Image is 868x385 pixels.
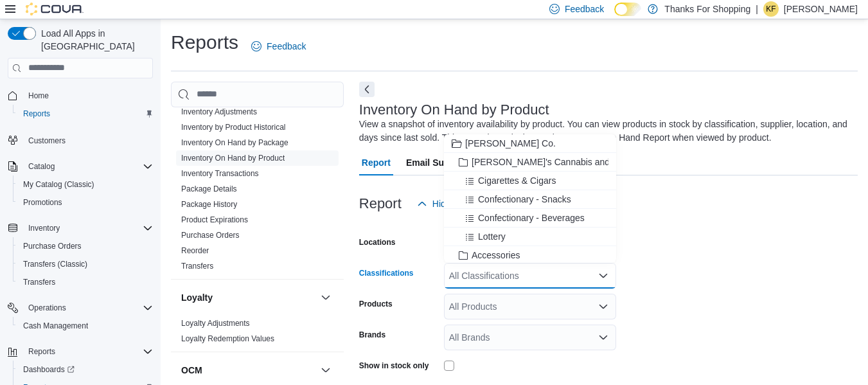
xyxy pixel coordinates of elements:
button: Open list of options [598,301,608,312]
button: [PERSON_NAME]'s Cannabis and Munchie Market [444,153,616,172]
span: Feedback [565,3,604,15]
span: Reports [28,346,55,357]
h3: Report [359,196,402,211]
button: Inventory [3,219,158,237]
a: Home [23,88,54,103]
div: Keaton Fournier [763,1,779,17]
img: Cova [26,3,84,15]
span: Reorder [181,246,209,256]
button: Accessories [444,246,616,265]
label: Brands [359,330,385,340]
button: Cash Management [13,317,158,335]
h3: Loyalty [181,291,213,304]
span: Promotions [18,195,153,210]
a: Reports [18,106,55,121]
a: Inventory On Hand by Package [181,138,288,147]
label: Show in stock only [359,361,429,371]
a: Package Details [181,184,237,193]
a: Product Expirations [181,215,248,224]
span: Transfers [18,274,153,290]
span: Reports [23,109,50,119]
span: Catalog [23,159,153,174]
span: Email Subscription [406,150,488,175]
span: Cash Management [23,321,88,331]
a: Cash Management [18,318,93,334]
a: Reorder [181,246,209,255]
span: Confectionary - Snacks [478,193,571,206]
span: Customers [23,132,153,148]
span: Dashboards [23,364,75,375]
button: Reports [13,105,158,123]
button: Inventory [23,220,65,236]
span: Purchase Orders [18,238,153,254]
h3: OCM [181,364,202,377]
label: Locations [359,237,396,247]
label: Products [359,299,393,309]
div: Loyalty [171,316,344,352]
a: Promotions [18,195,67,210]
span: Transfers [23,277,55,287]
span: Confectionary - Beverages [478,211,585,224]
button: Transfers [13,273,158,291]
a: Inventory Transactions [181,169,259,178]
span: My Catalog (Classic) [18,177,153,192]
span: [PERSON_NAME]'s Cannabis and Munchie Market [472,156,677,168]
a: Inventory Adjustments [181,107,257,116]
button: Loyalty [181,291,315,304]
button: Hide Parameters [412,191,505,217]
span: Purchase Orders [181,230,240,240]
span: Package Details [181,184,237,194]
label: Classifications [359,268,414,278]
span: Product Expirations [181,215,248,225]
button: Operations [3,299,158,317]
span: Transfers [181,261,213,271]
a: Customers [23,133,71,148]
span: KF [766,1,775,17]
button: Transfers (Classic) [13,255,158,273]
a: Transfers [18,274,60,290]
button: Cigarettes & Cigars [444,172,616,190]
p: | [756,1,758,17]
h1: Reports [171,30,238,55]
a: Loyalty Adjustments [181,319,250,328]
span: Accessories [472,249,520,262]
div: Inventory [171,104,344,279]
span: Promotions [23,197,62,208]
button: Catalog [3,157,158,175]
span: Purchase Orders [23,241,82,251]
button: Operations [23,300,71,316]
h3: Inventory On Hand by Product [359,102,549,118]
span: Catalog [28,161,55,172]
span: Hide Parameters [432,197,500,210]
button: My Catalog (Classic) [13,175,158,193]
button: Confectionary - Beverages [444,209,616,228]
button: Promotions [13,193,158,211]
button: Close list of options [598,271,608,281]
button: Lottery [444,228,616,246]
span: Report [362,150,391,175]
span: Cigarettes & Cigars [478,174,556,187]
span: [PERSON_NAME] Co. [465,137,556,150]
span: Loyalty Redemption Values [181,334,274,344]
span: Inventory On Hand by Package [181,138,288,148]
span: Customers [28,136,66,146]
span: Reports [23,344,153,359]
span: Operations [28,303,66,313]
a: Dashboards [13,361,158,379]
span: Package History [181,199,237,210]
p: Thanks For Shopping [664,1,750,17]
a: Transfers [181,262,213,271]
a: My Catalog (Classic) [18,177,100,192]
button: Open list of options [598,332,608,343]
button: Next [359,82,375,97]
span: Cash Management [18,318,153,334]
a: Feedback [246,33,311,59]
button: OCM [181,364,315,377]
span: Inventory [28,223,60,233]
div: View a snapshot of inventory availability by product. You can view products in stock by classific... [359,118,851,145]
span: Load All Apps in [GEOGRAPHIC_DATA] [36,27,153,53]
span: Inventory On Hand by Product [181,153,285,163]
input: Dark Mode [614,3,641,16]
